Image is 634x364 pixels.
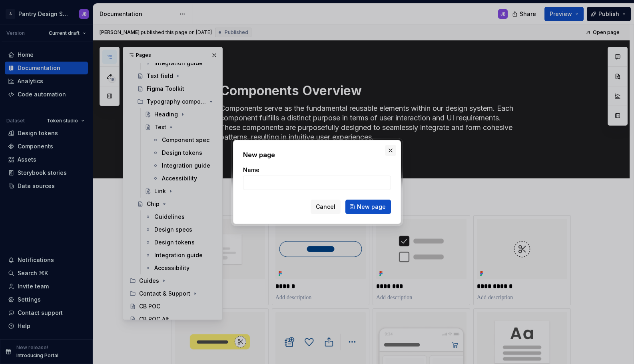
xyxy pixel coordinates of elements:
h2: New page [243,150,391,160]
span: New page [357,203,386,211]
span: Cancel [316,203,335,211]
button: New page [345,200,391,214]
label: Name [243,166,259,174]
button: Cancel [311,200,341,214]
